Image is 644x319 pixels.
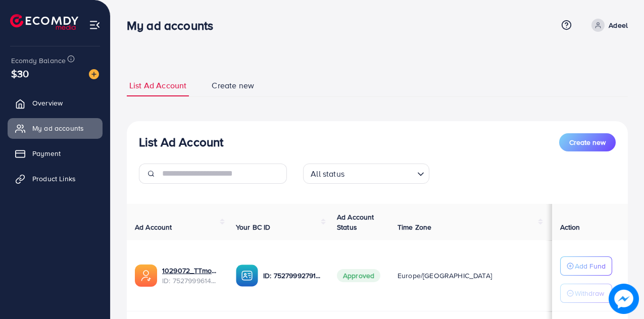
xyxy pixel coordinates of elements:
span: Your BC ID [236,222,271,232]
input: Search for option [348,165,413,181]
button: Create new [559,133,616,151]
span: Product Links [32,174,76,184]
a: Product Links [8,169,103,189]
div: <span class='underline'>1029072_TTmonigrow_1752749004212</span></br>7527999614847467521 [162,265,220,286]
span: Ad Account Status [337,212,374,232]
span: Action [560,222,580,232]
button: Add Fund [560,256,612,276]
a: My ad accounts [8,118,103,138]
a: Overview [8,93,103,113]
div: Search for option [303,164,429,184]
p: Withdraw [575,287,604,299]
a: Payment [8,143,103,164]
span: ID: 7527999614847467521 [162,276,220,286]
p: Adeel [609,19,628,31]
span: Payment [32,148,61,158]
h3: List Ad Account [139,135,223,149]
p: ID: 7527999279103574032 [263,270,321,282]
span: All status [309,167,346,181]
span: $30 [11,66,29,81]
span: Approved [337,269,380,282]
button: Withdraw [560,284,612,303]
span: List Ad Account [129,80,186,91]
span: Create new [569,137,606,147]
img: image [89,69,99,79]
h3: My ad accounts [127,18,221,33]
img: logo [10,14,78,30]
a: Adeel [587,19,628,32]
span: Europe/[GEOGRAPHIC_DATA] [398,271,492,281]
a: 1029072_TTmonigrow_1752749004212 [162,265,220,276]
p: Add Fund [575,260,606,272]
img: ic-ba-acc.ded83a64.svg [236,264,258,287]
span: Ecomdy Balance [11,56,66,66]
img: image [609,284,639,314]
img: ic-ads-acc.e4c84228.svg [135,264,157,287]
span: My ad accounts [32,123,84,133]
span: Ad Account [135,222,172,232]
span: Create new [212,80,254,91]
span: Time Zone [398,222,431,232]
span: Overview [32,98,63,108]
img: menu [89,19,101,31]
